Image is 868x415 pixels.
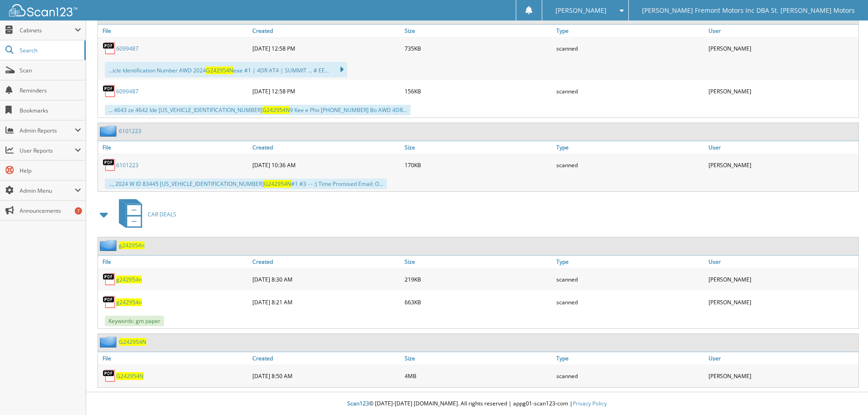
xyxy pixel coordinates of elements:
[706,141,858,154] a: User
[250,256,402,268] a: Created
[103,84,116,98] img: PDF.png
[706,270,858,288] div: [PERSON_NAME]
[103,369,116,383] img: PDF.png
[105,105,411,115] div: ... 4643 ze 4642 Ide [US_VEHICLE_IDENTIFICATION_NUMBER] 9 Kee e Pho [PHONE_NUMBER] Bo AWD 4DR...
[20,46,80,54] span: Search
[402,256,555,268] a: Size
[100,240,119,251] img: folder2.png
[706,25,858,37] a: User
[402,39,555,57] div: 735KB
[554,156,706,174] div: scanned
[554,367,706,385] div: scanned
[402,352,555,364] a: Size
[555,8,606,13] span: [PERSON_NAME]
[103,272,116,286] img: PDF.png
[105,179,387,189] div: ..., 2024 W ID 83445 [US_VEHICLE_IDENTIFICATION_NUMBER] #1 #3 - - :) Time Promised Email: O...
[119,338,146,346] a: G242954N
[206,67,233,74] span: G242954N
[402,82,555,100] div: 156KB
[402,367,555,385] div: 4MB
[116,276,142,283] a: g242954n
[20,167,81,174] span: Help
[20,26,75,34] span: Cabinets
[250,82,402,100] div: [DATE] 12:58 PM
[554,256,706,268] a: Type
[103,158,116,172] img: PDF.png
[706,367,858,385] div: [PERSON_NAME]
[250,367,402,385] div: [DATE] 8:50 AM
[100,336,119,348] img: folder2.png
[20,187,75,195] span: Admin Menu
[554,25,706,37] a: Type
[554,141,706,154] a: Type
[20,87,81,94] span: Reminders
[113,196,176,232] a: CAR DEALS
[554,82,706,100] div: scanned
[642,8,855,13] span: [PERSON_NAME] Fremont Motors Inc DBA St. [PERSON_NAME] Motors
[98,141,250,154] a: File
[148,210,176,218] span: CAR DEALS
[706,293,858,311] div: [PERSON_NAME]
[250,39,402,57] div: [DATE] 12:58 PM
[706,82,858,100] div: [PERSON_NAME]
[20,147,75,154] span: User Reports
[554,293,706,311] div: scanned
[554,270,706,288] div: scanned
[116,45,139,52] a: 6099487
[116,372,144,380] a: G242954N
[250,293,402,311] div: [DATE] 8:21 AM
[116,87,139,95] a: 6099487
[20,67,81,74] span: Scan
[706,156,858,174] div: [PERSON_NAME]
[250,270,402,288] div: [DATE] 8:30 AM
[20,107,81,114] span: Bookmarks
[250,25,402,37] a: Created
[573,400,607,407] a: Privacy Policy
[250,141,402,154] a: Created
[554,39,706,57] div: scanned
[706,256,858,268] a: User
[402,270,555,288] div: 219KB
[20,127,75,134] span: Admin Reports
[86,393,868,415] div: © [DATE]-[DATE] [DOMAIN_NAME]. All rights reserved | appg01-scan123-com |
[100,125,119,137] img: folder2.png
[250,352,402,364] a: Created
[105,62,347,77] div: ...icle Identification Number AWD 2024 eae #1 | 4DR AT4 | SUMMIT ... # EE...
[250,156,402,174] div: [DATE] 10:36 AM
[347,400,369,407] span: Scan123
[706,39,858,57] div: [PERSON_NAME]
[116,298,142,306] a: g242954n
[98,352,250,364] a: File
[554,352,706,364] a: Type
[402,156,555,174] div: 170KB
[402,141,555,154] a: Size
[75,207,82,215] div: 7
[103,295,116,309] img: PDF.png
[706,352,858,364] a: User
[402,25,555,37] a: Size
[402,293,555,311] div: 663KB
[20,207,81,215] span: Announcements
[116,161,139,169] a: 6101223
[119,127,141,135] a: 6101223
[264,180,291,188] span: G242954N
[9,4,77,16] img: scan123-logo-white.svg
[103,41,116,55] img: PDF.png
[105,316,164,326] span: Keywords: gm paper
[98,256,250,268] a: File
[262,106,290,114] span: G242954N
[98,25,250,37] a: File
[119,241,144,249] a: g242954n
